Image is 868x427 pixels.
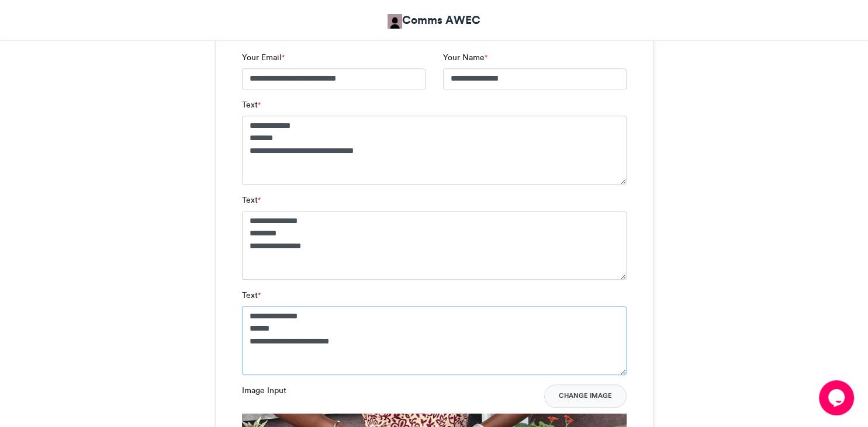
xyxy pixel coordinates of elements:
[443,51,487,64] label: Your Name
[242,194,261,206] label: Text
[544,384,627,408] button: Change Image
[388,12,480,29] a: Comms AWEC
[819,380,856,415] iframe: chat widget
[242,99,261,111] label: Text
[388,14,402,29] img: Comms AWEC
[242,51,285,64] label: Your Email
[242,289,261,301] label: Text
[242,384,286,397] label: Image Input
